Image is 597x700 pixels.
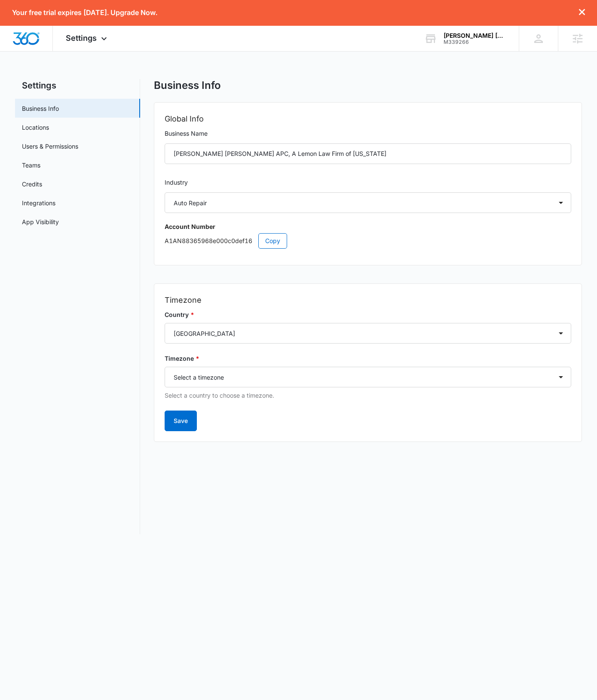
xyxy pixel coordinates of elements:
div: account name [444,32,506,39]
a: Locations [22,123,49,132]
a: Teams [22,161,40,170]
h2: Settings [15,79,140,92]
strong: Account Number [165,223,215,230]
span: Settings [66,33,97,43]
button: dismiss this dialog [579,9,585,17]
h2: Timezone [165,294,572,306]
label: Country [165,310,572,320]
p: Your free trial expires [DATE]. Upgrade Now. [12,9,157,17]
div: Settings [53,26,122,51]
div: account id [444,39,506,45]
h2: Global Info [165,113,572,125]
p: A1AN88365968e000c0def16 [165,233,572,249]
button: Save [165,411,197,431]
a: Users & Permissions [22,142,78,151]
button: Copy [258,233,287,249]
a: Credits [22,180,42,189]
a: App Visibility [22,217,59,226]
a: Integrations [22,198,55,207]
p: Select a country to choose a timezone. [165,391,572,400]
span: Copy [265,236,280,246]
h1: Business Info [154,79,221,92]
a: Business Info [22,104,59,113]
label: Timezone [165,354,572,363]
label: Business Name [165,129,572,138]
label: Industry [165,178,572,187]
